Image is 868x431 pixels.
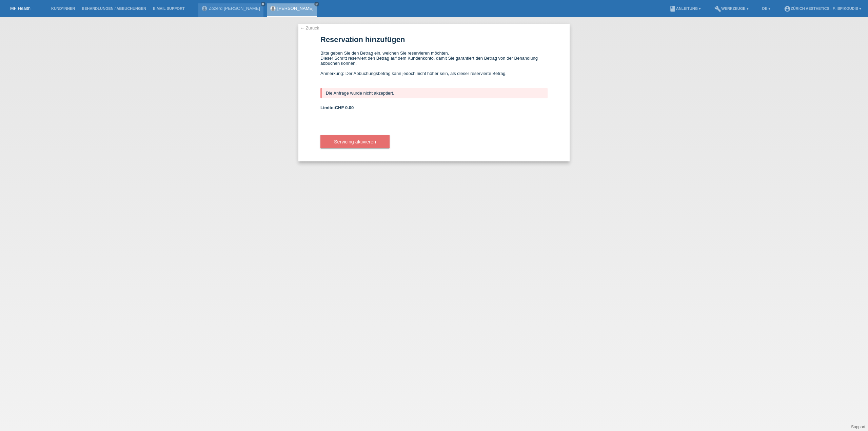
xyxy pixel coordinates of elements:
a: Behandlungen / Abbuchungen [78,6,150,11]
a: buildWerkzeuge ▾ [711,6,752,11]
span: Servicing aktivieren [334,139,376,144]
a: account_circleZürich Aesthetics - F. Ispikoudis ▾ [781,6,865,11]
span: CHF 0.00 [335,105,354,110]
a: MF Health [10,6,31,11]
i: book [669,5,676,12]
i: account_circle [784,5,791,12]
a: DE ▾ [759,6,774,11]
a: [PERSON_NAME] [277,6,314,11]
i: close [315,2,318,6]
a: close [261,2,265,6]
a: E-Mail Support [150,6,188,11]
a: bookAnleitung ▾ [666,6,704,11]
b: Limite: [320,105,354,110]
h1: Reservation hinzufügen [320,35,548,44]
a: ← Zurück [300,25,319,31]
a: close [314,2,319,6]
a: Zozerd [PERSON_NAME] [209,6,260,11]
a: Support [851,425,865,429]
a: Kund*innen [48,6,78,11]
i: close [261,2,265,6]
div: Bitte geben Sie den Betrag ein, welchen Sie reservieren möchten. Dieser Schritt reserviert den Be... [320,51,548,81]
button: Servicing aktivieren [320,135,390,148]
i: build [714,5,721,12]
div: Die Anfrage wurde nicht akzeptiert. [320,88,548,98]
